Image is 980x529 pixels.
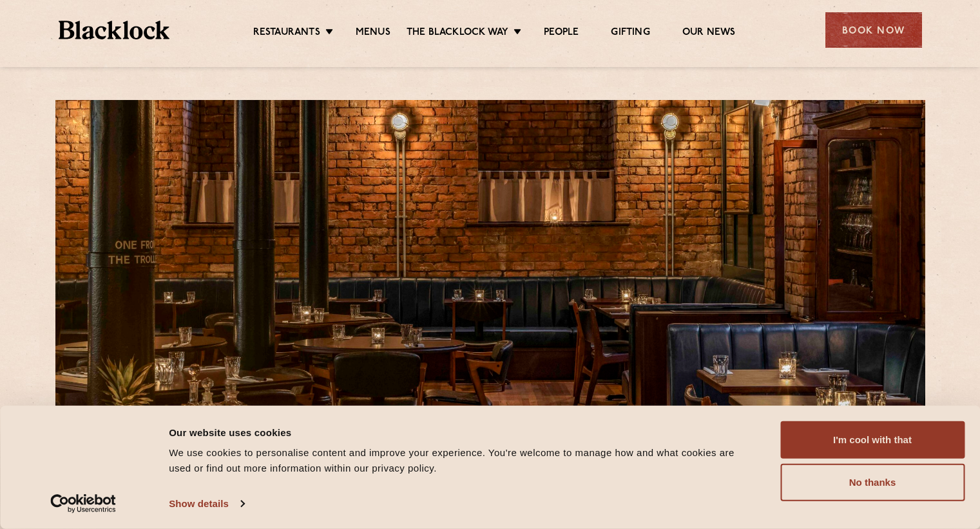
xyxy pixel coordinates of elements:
[544,26,579,41] a: People
[780,421,965,459] button: I'm cool with that
[169,494,244,514] a: Show details
[169,424,751,440] div: Our website uses cookies
[169,445,751,476] div: We use cookies to personalise content and improve your experience. You're welcome to manage how a...
[356,26,390,41] a: Menus
[59,21,170,39] img: BL_Textured_Logo-footer-cropped.svg
[253,26,320,41] a: Restaurants
[611,26,649,41] a: Gifting
[780,464,965,501] button: No thanks
[825,12,922,48] div: Book Now
[27,494,140,514] a: Usercentrics Cookiebot - opens in a new window
[682,26,736,41] a: Our News
[407,26,508,41] a: The Blacklock Way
